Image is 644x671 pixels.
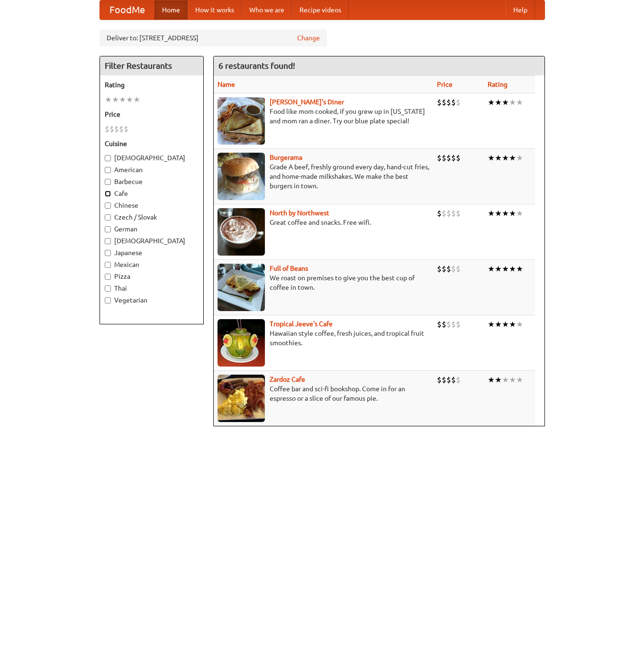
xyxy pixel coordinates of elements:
[105,94,112,105] li: ★
[502,97,509,108] li: ★
[442,153,446,163] li: $
[218,264,265,311] img: beans.jpg
[516,208,523,219] li: ★
[502,375,509,385] li: ★
[105,212,199,222] label: Czech / Slovak
[105,80,199,90] h5: Rating
[437,319,442,330] li: $
[509,97,516,108] li: ★
[509,208,516,219] li: ★
[218,162,429,191] p: Grade A beef, freshly ground every day, hand-cut fries, and home-made milkshakes. We make the bes...
[456,264,461,274] li: $
[105,272,199,281] label: Pizza
[105,285,111,292] input: Thai
[516,153,523,163] li: ★
[488,208,495,219] li: ★
[516,375,523,385] li: ★
[218,97,265,145] img: sallys.jpg
[218,218,429,227] p: Great coffee and snacks. Free wifi.
[437,375,442,385] li: $
[442,208,446,219] li: $
[488,264,495,274] li: ★
[218,384,429,403] p: Coffee bar and sci-fi bookshop. Come in for an espresso or a slice of our famous pie.
[105,297,111,303] input: Vegetarian
[446,208,451,219] li: $
[105,202,111,209] input: Chinese
[105,250,111,256] input: Japanese
[488,319,495,330] li: ★
[126,94,133,105] li: ★
[270,265,308,272] b: Full of Beans
[270,320,333,328] a: Tropical Jeeve's Cafe
[270,98,344,106] b: [PERSON_NAME]'s Diner
[502,264,509,274] li: ★
[495,208,502,219] li: ★
[218,61,295,70] ng-pluralize: 6 restaurants found!
[119,124,124,134] li: $
[456,208,461,219] li: $
[218,81,235,88] a: Name
[105,236,199,246] label: [DEMOGRAPHIC_DATA]
[509,264,516,274] li: ★
[451,153,456,163] li: $
[437,264,442,274] li: $
[516,97,523,108] li: ★
[105,110,199,119] h5: Price
[509,375,516,385] li: ★
[451,208,456,219] li: $
[456,319,461,330] li: $
[112,94,119,105] li: ★
[446,97,451,108] li: $
[451,319,456,330] li: $
[442,97,446,108] li: $
[109,124,114,134] li: $
[495,97,502,108] li: ★
[270,154,302,161] a: Burgerama
[105,179,111,185] input: Barbecue
[456,97,461,108] li: $
[154,0,188,19] a: Home
[218,273,429,292] p: We roast on premises to give you the best cup of coffee in town.
[100,29,327,46] div: Deliver to: [STREET_ADDRESS]
[446,319,451,330] li: $
[218,329,429,348] p: Hawaiian style coffee, fresh juices, and tropical fruit smoothies.
[297,33,320,43] a: Change
[218,107,429,126] p: Food like mom cooked, if you grew up in [US_STATE] and mom ran a diner. Try our blue plate special!
[105,153,199,163] label: [DEMOGRAPHIC_DATA]
[105,155,111,161] input: [DEMOGRAPHIC_DATA]
[270,209,329,217] a: North by Northwest
[105,191,111,197] input: Cafe
[119,94,126,105] li: ★
[446,153,451,163] li: $
[509,319,516,330] li: ★
[218,153,265,200] img: burgerama.jpg
[495,153,502,163] li: ★
[502,153,509,163] li: ★
[105,167,111,173] input: American
[218,375,265,422] img: zardoz.jpg
[105,139,199,148] h5: Cuisine
[437,153,442,163] li: $
[437,81,453,88] a: Price
[446,264,451,274] li: $
[502,319,509,330] li: ★
[124,124,128,134] li: $
[437,208,442,219] li: $
[442,264,446,274] li: $
[105,226,111,232] input: German
[105,214,111,221] input: Czech / Slovak
[437,97,442,108] li: $
[100,56,203,75] h4: Filter Restaurants
[451,375,456,385] li: $
[516,264,523,274] li: ★
[509,153,516,163] li: ★
[516,319,523,330] li: ★
[456,375,461,385] li: $
[442,319,446,330] li: $
[456,153,461,163] li: $
[495,264,502,274] li: ★
[105,124,109,134] li: $
[488,81,508,88] a: Rating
